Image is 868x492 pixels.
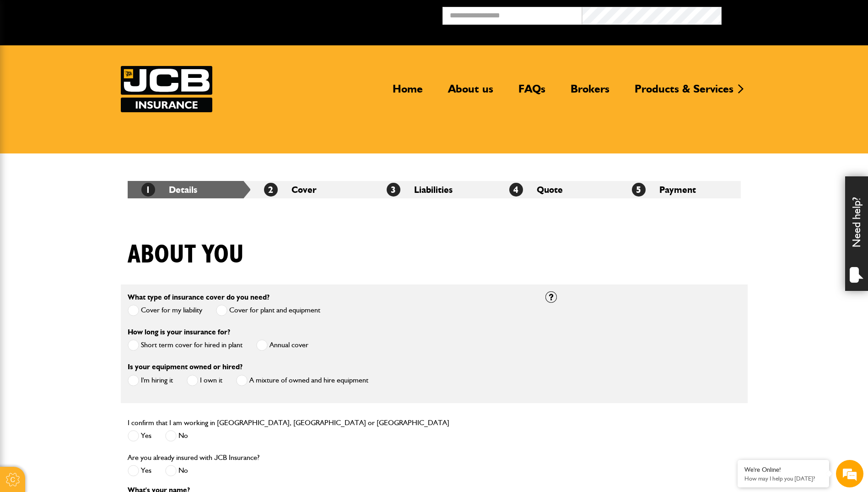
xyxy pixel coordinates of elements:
[744,475,822,482] p: How may I help you today?
[496,181,618,198] li: Quote
[236,375,368,386] label: A mixture of owned and hire equipment
[128,305,202,316] label: Cover for my liability
[632,183,646,197] span: 5
[373,181,496,198] li: Liabilities
[509,183,523,197] span: 4
[128,363,243,371] label: Is your equipment owned or hired?
[128,454,259,461] label: Are you already insured with JCB Insurance?
[121,66,212,112] img: JCB Insurance Services logo
[512,82,552,103] a: FAQs
[187,375,222,386] label: I own it
[264,183,278,197] span: 2
[165,430,188,442] label: No
[564,82,616,103] a: Brokers
[256,339,308,351] label: Annual cover
[216,305,320,316] label: Cover for plant and equipment
[128,465,151,476] label: Yes
[128,419,449,426] label: I confirm that I am working in [GEOGRAPHIC_DATA], [GEOGRAPHIC_DATA] or [GEOGRAPHIC_DATA]
[128,375,173,386] label: I'm hiring it
[845,176,868,291] div: Need help?
[250,181,373,198] li: Cover
[722,7,861,21] button: Broker Login
[628,82,740,103] a: Products & Services
[128,181,250,198] li: Details
[128,294,270,301] label: What type of insurance cover do you need?
[441,82,500,103] a: About us
[386,82,430,103] a: Home
[128,430,151,442] label: Yes
[128,240,244,270] h1: About you
[618,181,741,198] li: Payment
[141,183,155,197] span: 1
[128,328,230,336] label: How long is your insurance for?
[387,183,400,197] span: 3
[121,66,212,112] a: JCB Insurance Services
[744,466,822,474] div: We're Online!
[128,339,243,351] label: Short term cover for hired in plant
[165,465,188,476] label: No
